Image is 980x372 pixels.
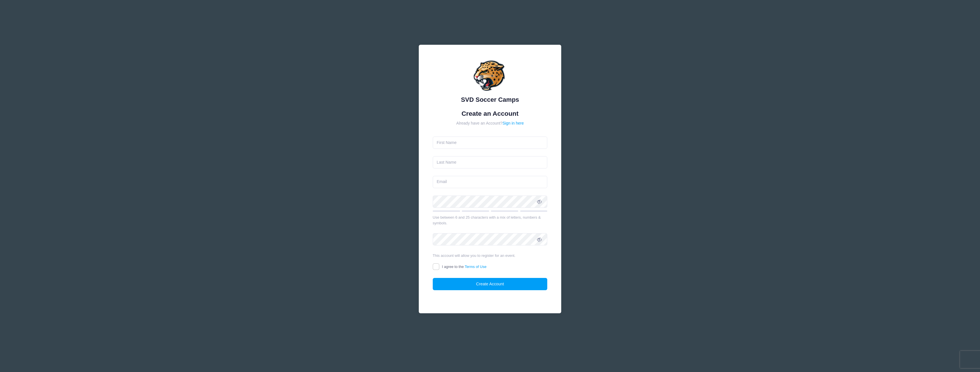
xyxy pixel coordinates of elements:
button: Create Account [433,278,548,290]
div: SVD Soccer Camps [433,95,548,104]
img: SVD Soccer Camps [473,59,507,93]
div: Already have an Account? [433,120,548,126]
h1: Create an Account [433,110,548,117]
input: Email [433,176,548,188]
input: I agree to theTerms of Use [433,263,439,270]
div: This account will allow you to register for an event. [433,253,548,259]
a: Sign in here [503,121,524,125]
a: Terms of Use [465,265,487,269]
span: I agree to the [442,265,486,269]
input: Last Name [433,156,548,168]
div: Use between 6 and 25 characters with a mix of letters, numbers & symbols. [433,215,548,226]
input: First Name [433,137,548,149]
